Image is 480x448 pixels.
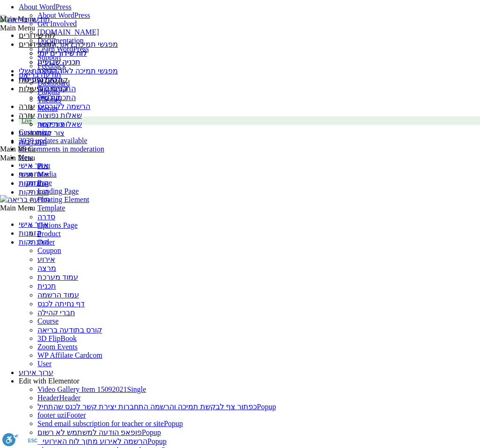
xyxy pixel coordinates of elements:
[19,102,35,110] a: עזרה
[19,162,480,368] ul: New
[37,437,167,445] a: הרשמה לאירוע מתוך לוח האירועיםPopup
[37,58,80,66] a: תכניה שבועית
[37,394,59,402] span: Header
[19,238,49,246] a: התנתקות
[37,351,102,359] a: WP Affilate Cardcom
[37,309,75,317] a: חברי קהילה
[19,220,49,228] a: אזור אישי
[19,170,41,178] a: הזמנות
[37,85,76,93] a: התכניות שלי
[19,229,41,237] a: הזמנות
[127,385,146,393] span: Single
[19,129,47,137] a: התנדבות
[37,403,257,411] span: כפתור צף לבקשת תמיכה והרשמה התחברות יצירת קשר לכנס שהתחיל
[19,67,62,75] a: ההקלטות שלי
[37,437,147,445] span: הרשמה לאירוע מתוך לוח האירועים
[37,419,164,427] span: Send email subscription for teacher or site
[37,394,80,402] a: HeaderHeader
[37,300,85,308] a: דף נחיתה לכנס
[37,326,102,334] a: קורס בתודעה בריאה
[147,437,167,445] span: Popup
[37,273,78,281] a: עמוד מערכת
[66,411,86,419] span: Footer
[142,428,161,436] span: Popup
[19,161,49,169] a: אזור אישי
[37,428,161,436] a: פופאפ הודעה למשתמש לא רשוםPopup
[164,419,183,427] span: Popup
[59,394,80,402] span: Header
[19,369,53,376] a: ערוך אירוע
[37,317,58,325] a: Course
[37,111,82,119] a: שאלות נפוצות
[37,411,86,419] a: footer uziFooter
[19,3,72,11] span: About WordPress
[37,428,142,436] span: פופאפ הודעה למשתמש לא רשום
[37,94,60,101] a: קורסים
[37,255,55,263] a: אירוע
[37,343,78,351] a: Zoom Events
[19,179,49,187] a: התנתקות
[37,360,51,368] a: User
[37,291,79,299] a: עמוד הרשמה
[19,11,480,28] ul: About WordPress
[19,377,80,385] span: Edit with Elementor
[37,264,56,272] a: מרצה
[37,334,77,342] a: 3D FlipBook
[37,120,65,128] a: צור קשר
[37,11,90,19] a: About WordPress
[37,385,146,393] a: Video Gallery Item 15092021Single
[37,282,56,290] a: תכנית
[37,385,127,393] span: Video Gallery Item 15092021
[257,403,276,411] span: Popup
[37,40,118,48] a: מפגשי תמיכה לאור המצב
[19,76,68,84] a: קורסים ופעילות
[37,411,66,419] span: footer uzi
[19,31,56,39] a: לוח שידורים
[37,403,276,411] a: כפתור צף לבקשת תמיכה והרשמה התחברות יצירת קשר לכנס שהתחילPopup
[37,419,183,427] a: Send email subscription for teacher or sitePopup
[37,49,87,57] a: לוח שידורים יומי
